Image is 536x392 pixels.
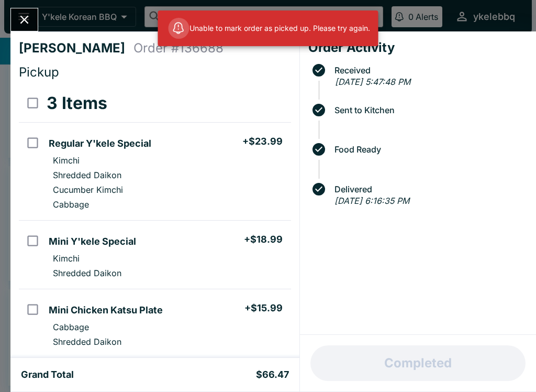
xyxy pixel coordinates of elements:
[53,170,121,180] p: Shredded Daikon
[49,235,136,248] h5: Mini Y'kele Special
[133,40,224,56] h4: Order # 136688
[19,64,59,80] span: Pickup
[19,84,291,357] table: orders table
[53,322,89,332] p: Cabbage
[53,268,121,278] p: Shredded Daikon
[329,105,528,115] span: Sent to Kitchen
[53,199,89,210] p: Cabbage
[242,135,283,148] h5: + $23.99
[329,66,528,75] span: Received
[53,336,121,347] p: Shredded Daikon
[11,8,38,31] button: Close
[49,137,151,150] h5: Regular Y'kele Special
[308,40,528,56] h4: Order Activity
[244,302,283,314] h5: + $15.99
[53,155,80,166] p: Kimchi
[21,368,74,381] h5: Grand Total
[334,195,409,206] em: [DATE] 6:16:35 PM
[244,233,283,246] h5: + $18.99
[47,93,107,114] h3: 3 Items
[329,184,528,194] span: Delivered
[335,77,410,87] em: [DATE] 5:47:48 PM
[169,14,370,43] div: Unable to mark order as picked up. Please try again.
[49,304,163,317] h5: Mini Chicken Katsu Plate
[53,253,80,264] p: Kimchi
[256,368,289,381] h5: $66.47
[53,184,123,195] p: Cucumber Kimchi
[19,40,133,56] h4: [PERSON_NAME]
[329,145,528,154] span: Food Ready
